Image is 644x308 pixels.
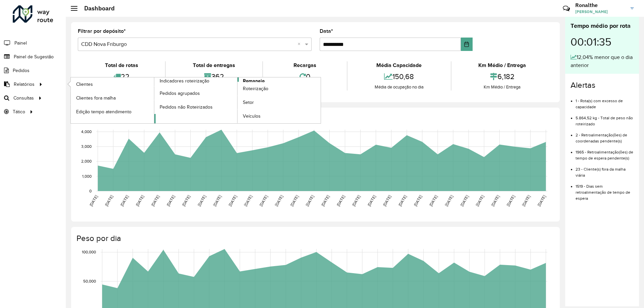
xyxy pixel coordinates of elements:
[14,53,54,60] span: Painel de Sugestão
[349,69,449,84] div: 150,68
[13,95,34,102] span: Consultas
[154,86,237,100] a: Pedidos agrupados
[237,82,321,96] a: Roteirização
[397,194,407,207] text: [DATE]
[490,194,500,207] text: [DATE]
[150,194,160,207] text: [DATE]
[197,194,207,207] text: [DATE]
[166,194,175,207] text: [DATE]
[81,144,92,148] text: 3,000
[167,69,260,84] div: 362
[14,81,35,88] span: Relatórios
[444,194,453,207] text: [DATE]
[506,194,516,207] text: [DATE]
[160,77,209,84] span: Indicadores roteirização
[274,194,284,207] text: [DATE]
[77,5,115,12] h2: Dashboard
[349,84,449,90] div: Média de ocupação no dia
[243,113,261,120] span: Veículos
[460,194,469,207] text: [DATE]
[575,9,626,15] span: [PERSON_NAME]
[76,81,93,88] span: Clientes
[571,21,634,30] div: Tempo médio por rota
[575,2,626,8] h3: Ronalthe
[537,194,546,207] text: [DATE]
[571,80,634,90] h4: Alertas
[559,1,574,16] a: Contato Rápido
[79,61,163,69] div: Total de rotas
[336,194,345,207] text: [DATE]
[81,159,92,164] text: 2,000
[71,77,237,123] a: Indicadores roteirização
[259,194,268,207] text: [DATE]
[576,127,634,144] li: 2 - Retroalimentação(ões) de coordenadas pendente(s)
[413,194,423,207] text: [DATE]
[349,61,449,69] div: Média Capacidade
[135,194,145,207] text: [DATE]
[160,104,213,111] span: Pedidos não Roteirizados
[237,110,321,123] a: Veículos
[71,77,154,91] a: Clientes
[76,234,553,243] h4: Peso por dia
[576,110,634,127] li: 5.864,52 kg - Total de peso não roteirizado
[83,279,96,283] text: 50,000
[576,144,634,161] li: 1965 - Retroalimentação(ões) de tempo de espera pendente(s)
[228,194,237,207] text: [DATE]
[76,95,116,102] span: Clientes fora malha
[237,96,321,109] a: Setor
[76,108,131,115] span: Edição tempo atendimento
[320,27,333,35] label: Data
[576,178,634,201] li: 1519 - Dias sem retroalimentação de tempo de espera
[453,69,551,84] div: 6,182
[243,77,265,84] span: Romaneio
[14,40,27,47] span: Painel
[71,105,154,118] a: Edição tempo atendimento
[181,194,191,207] text: [DATE]
[351,194,361,207] text: [DATE]
[571,30,634,53] div: 00:01:35
[81,129,92,134] text: 4,000
[265,61,345,69] div: Recargas
[82,250,96,254] text: 100,000
[243,99,254,106] span: Setor
[78,27,126,35] label: Filtrar por depósito
[154,77,321,123] a: Romaneio
[320,194,330,207] text: [DATE]
[89,194,98,207] text: [DATE]
[521,194,531,207] text: [DATE]
[428,194,438,207] text: [DATE]
[79,69,163,84] div: 22
[13,108,25,115] span: Tático
[461,38,473,51] button: Choose Date
[160,90,200,97] span: Pedidos agrupados
[289,194,299,207] text: [DATE]
[298,40,303,48] span: Clear all
[453,61,551,69] div: Km Médio / Entrega
[104,194,114,207] text: [DATE]
[367,194,376,207] text: [DATE]
[82,174,92,178] text: 1,000
[571,53,634,69] div: 12,04% menor que o dia anterior
[243,85,268,92] span: Roteirização
[89,189,92,193] text: 0
[71,91,154,105] a: Clientes fora malha
[265,69,345,84] div: 0
[475,194,485,207] text: [DATE]
[212,194,222,207] text: [DATE]
[305,194,315,207] text: [DATE]
[154,100,237,114] a: Pedidos não Roteirizados
[13,67,30,74] span: Pedidos
[167,61,260,69] div: Total de entregas
[119,194,129,207] text: [DATE]
[576,93,634,110] li: 1 - Rota(s) com excesso de capacidade
[453,84,551,90] div: Km Médio / Entrega
[382,194,392,207] text: [DATE]
[576,161,634,178] li: 23 - Cliente(s) fora da malha viária
[243,194,253,207] text: [DATE]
